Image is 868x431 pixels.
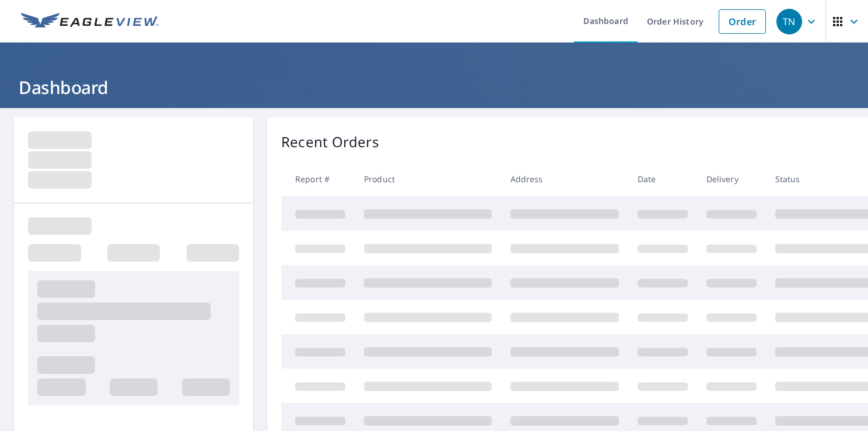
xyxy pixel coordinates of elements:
[281,162,355,196] th: Report #
[14,75,854,99] h1: Dashboard
[281,131,379,152] p: Recent Orders
[719,9,766,34] a: Order
[355,162,501,196] th: Product
[628,162,697,196] th: Date
[776,9,802,34] div: TN
[501,162,628,196] th: Address
[697,162,766,196] th: Delivery
[21,13,159,30] img: EV Logo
